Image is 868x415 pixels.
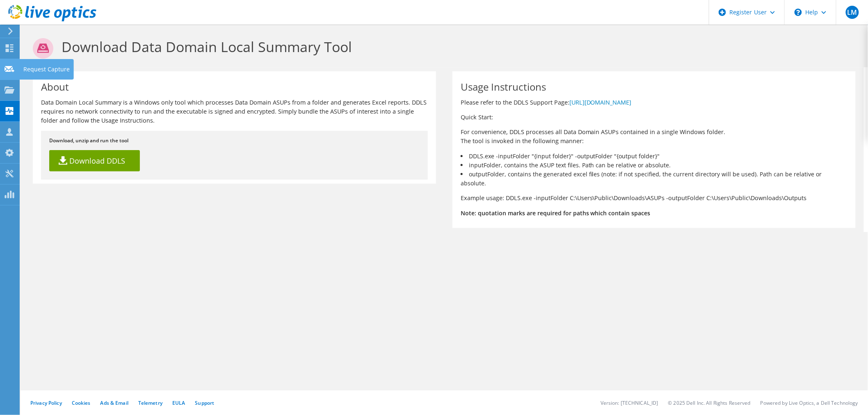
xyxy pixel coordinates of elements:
span: LM [846,6,859,19]
li: outputFolder, contains the generated excel files (note: if not specified, the current directory w... [461,170,847,188]
h1: Usage Instructions [461,82,843,92]
p: For convenience, DDLS processes all Data Domain ASUPs contained in a single Windows folder. The t... [461,128,847,146]
p: Please refer to the DDLS Support Page: [461,98,847,107]
p: Data Domain Local Summary is a Windows only tool which processes Data Domain ASUPs from a folder ... [41,98,428,125]
li: Version: [TECHNICAL_ID] [601,399,658,406]
svg: \n [795,9,802,16]
li: © 2025 Dell Inc. All Rights Reserved [668,399,751,406]
p: Download, unzip and run the tool [49,136,420,145]
a: Download DDLS [49,150,140,171]
a: Privacy Policy [30,399,62,406]
a: Ads & Email [101,399,128,406]
a: Support [195,399,214,406]
h1: About [41,82,424,92]
li: DDLS.exe -inputFolder "{input folder}" -outputFolder "{output folder}" [461,152,847,161]
li: inputFolder, contains the ASUP text files. Path can be relative or absolute. [461,161,847,170]
li: Powered by Live Optics, a Dell Technology [761,399,858,406]
a: EULA [172,399,185,406]
a: Telemetry [138,399,162,406]
a: Cookies [72,399,91,406]
b: Note: quotation marks are required for paths which contain spaces [461,209,651,217]
p: Example usage: DDLS.exe -inputFolder C:\Users\Public\Downloads\ASUPs -outputFolder C:\Users\Publi... [461,194,847,203]
div: Request Capture [19,59,74,80]
h1: Download Data Domain Local Summary Tool [33,38,852,59]
a: [URL][DOMAIN_NAME] [569,98,632,106]
p: Quick Start: [461,113,847,122]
